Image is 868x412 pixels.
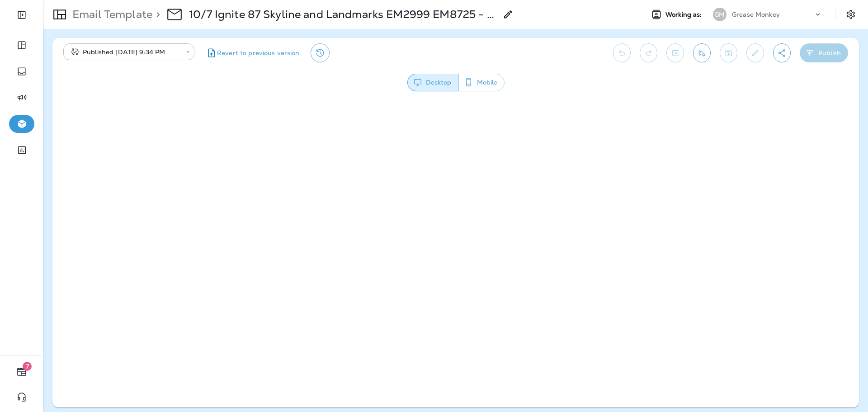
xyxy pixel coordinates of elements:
[202,43,303,62] button: Revert to previous version
[189,8,497,21] p: 10/7 Ignite 87 Skyline and Landmarks EM2999 EM8725 - ROP
[843,6,859,23] button: Settings
[773,43,791,62] button: Create a Shareable Preview Link
[732,11,780,18] p: Grease Monkey
[9,6,34,24] button: Expand Sidebar
[23,362,32,371] span: 7
[70,47,180,57] div: Published [DATE] 9:34 PM
[311,43,330,62] button: View Changelog
[458,74,505,91] button: Mobile
[217,49,300,57] span: Revert to previous version
[9,363,34,381] button: 7
[152,8,160,21] p: >
[693,43,711,62] button: Send test email
[665,11,704,19] span: Working as:
[69,8,152,21] p: Email Template
[713,8,726,21] div: GM
[407,74,459,91] button: Desktop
